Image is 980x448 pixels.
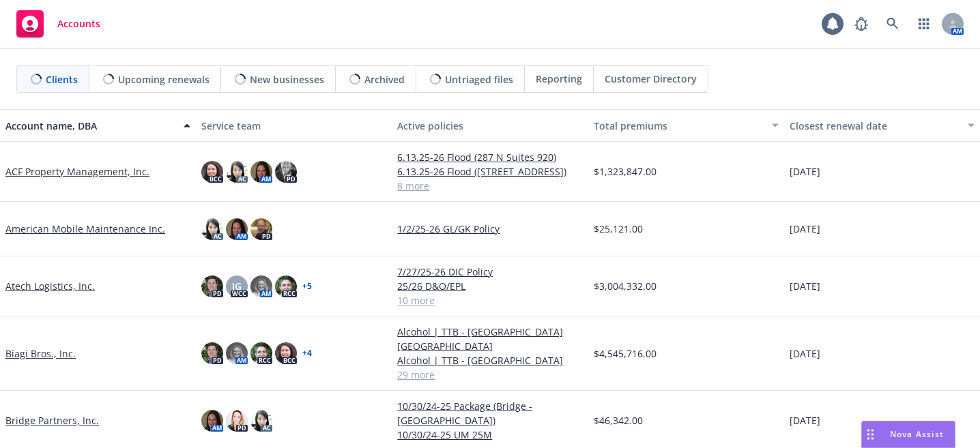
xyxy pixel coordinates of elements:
span: [DATE] [790,279,820,293]
img: photo [250,275,272,297]
button: Nova Assist [861,421,955,448]
img: photo [201,161,223,183]
button: Active policies [392,109,588,142]
a: 10/30/24-25 Package (Bridge -[GEOGRAPHIC_DATA]) [397,399,582,428]
span: [DATE] [790,222,820,236]
span: [DATE] [790,164,820,179]
span: [DATE] [790,346,820,361]
div: Total premiums [594,119,764,133]
img: photo [226,410,248,432]
span: Clients [46,72,78,87]
img: photo [226,342,248,364]
a: Atech Logistics, Inc. [5,279,95,293]
a: Search [879,10,906,38]
span: Upcoming renewals [118,72,210,87]
a: 6.13.25-26 Flood (287 N Suites 920) [397,150,582,164]
img: photo [275,161,297,183]
a: 25/26 D&O/EPL [397,279,582,293]
a: Report a Bug [848,10,875,38]
a: 10 more [397,293,582,308]
span: Reporting [536,72,582,86]
a: Accounts [11,5,106,43]
img: photo [201,410,223,432]
span: New businesses [250,72,324,87]
a: 7/27/25-26 DIC Policy [397,265,582,279]
a: 10/30/24-25 UM 25M [397,428,582,442]
span: Nova Assist [890,428,944,440]
a: Alcohol | TTB - [GEOGRAPHIC_DATA] [GEOGRAPHIC_DATA] [397,325,582,353]
button: Closest renewal date [784,109,980,142]
span: $25,121.00 [594,222,643,236]
a: Switch app [910,10,938,38]
span: $3,004,332.00 [594,279,657,293]
a: Biagi Bros., Inc. [5,346,76,361]
span: [DATE] [790,413,820,428]
span: $46,342.00 [594,413,643,428]
span: Archived [364,72,405,87]
img: photo [201,342,223,364]
span: $1,323,847.00 [594,164,657,179]
a: ACF Property Management, Inc. [5,164,149,179]
img: photo [226,161,248,183]
div: Account name, DBA [5,119,175,133]
img: photo [201,218,223,240]
img: photo [275,275,297,297]
img: photo [250,218,272,240]
a: Alcohol | TTB - [GEOGRAPHIC_DATA] [397,353,582,368]
img: photo [275,342,297,364]
span: Accounts [57,18,100,29]
div: Active policies [397,119,582,133]
a: + 4 [302,349,312,357]
span: JG [232,279,242,293]
button: Service team [196,109,392,142]
span: Customer Directory [605,72,697,86]
a: American Mobile Maintenance Inc. [5,222,165,236]
div: Drag to move [862,421,879,447]
img: photo [226,218,248,240]
a: Bridge Partners, Inc. [5,413,99,428]
a: + 5 [302,282,312,290]
span: Untriaged files [445,72,513,87]
a: 29 more [397,368,582,382]
img: photo [250,161,272,183]
img: photo [201,275,223,297]
img: photo [250,342,272,364]
a: 6.13.25-26 Flood ([STREET_ADDRESS]) [397,164,582,179]
a: 1/2/25-26 GL/GK Policy [397,222,582,236]
div: Service team [201,119,386,133]
a: 8 more [397,179,582,193]
img: photo [250,410,272,432]
button: Total premiums [588,109,784,142]
div: Closest renewal date [790,119,960,133]
span: $4,545,716.00 [594,346,657,361]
